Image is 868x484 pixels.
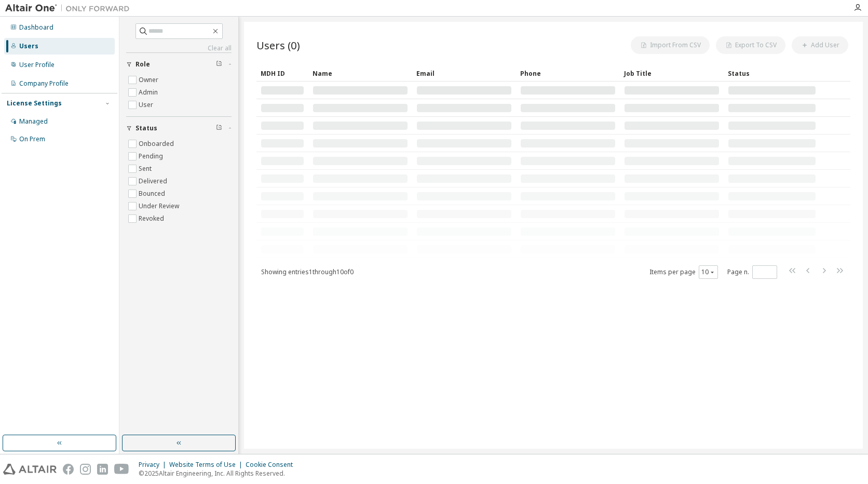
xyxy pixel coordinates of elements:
[139,99,155,111] label: User
[19,79,69,88] div: Company Profile
[631,36,710,54] button: Import From CSV
[139,86,160,99] label: Admin
[135,60,150,69] span: Role
[139,187,167,200] label: Bounced
[246,461,299,469] div: Cookie Consent
[416,65,512,82] div: Email
[139,212,166,225] label: Revoked
[3,464,57,475] img: altair_logo.svg
[139,461,169,469] div: Privacy
[126,53,232,76] button: Role
[520,65,616,82] div: Phone
[216,60,222,69] span: Clear filter
[313,65,408,82] div: Name
[97,464,108,475] img: linkedin.svg
[261,267,354,276] span: Showing entries 1 through 10 of 0
[5,3,135,14] img: Altair One
[716,36,785,54] button: Export To CSV
[139,469,299,478] p: © 2025 Altair Engineering, Inc. All Rights Reserved.
[139,150,165,163] label: Pending
[216,124,222,132] span: Clear filter
[80,464,91,475] img: instagram.svg
[126,44,232,52] a: Clear all
[19,23,53,32] div: Dashboard
[701,268,715,276] button: 10
[139,163,154,175] label: Sent
[792,36,848,54] button: Add User
[63,464,74,475] img: facebook.svg
[19,61,55,69] div: User Profile
[727,265,777,279] span: Page n.
[19,135,45,143] div: On Prem
[169,461,246,469] div: Website Terms of Use
[261,65,304,82] div: MDH ID
[649,265,718,279] span: Items per page
[7,99,62,107] div: License Settings
[135,124,157,132] span: Status
[139,200,181,212] label: Under Review
[139,138,176,150] label: Onboarded
[139,74,160,86] label: Owner
[624,65,720,82] div: Job Title
[19,117,48,126] div: Managed
[728,65,816,82] div: Status
[114,464,129,475] img: youtube.svg
[19,42,38,50] div: Users
[126,117,232,140] button: Status
[139,175,169,187] label: Delivered
[256,38,300,52] span: Users (0)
